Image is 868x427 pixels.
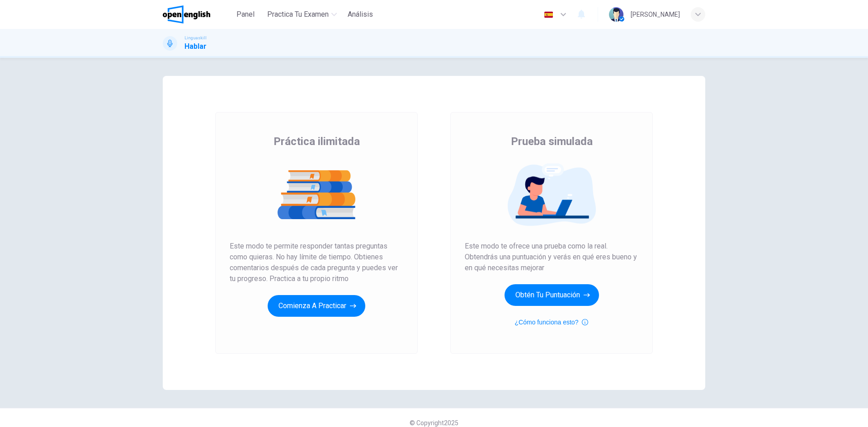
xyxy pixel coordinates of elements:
span: Análisis [348,9,373,20]
h1: Hablar [184,41,207,52]
img: es [543,11,554,18]
button: Panel [231,6,260,23]
img: Profile picture [609,7,623,22]
span: Este modo te permite responder tantas preguntas como quieras. No hay límite de tiempo. Obtienes c... [230,241,403,284]
span: Linguaskill [184,35,207,41]
img: OpenEnglish logo [163,5,210,23]
span: Este modo te ofrece una prueba como la real. Obtendrás una puntuación y verás en qué eres bueno y... [465,241,638,273]
span: Práctica ilimitada [274,134,360,149]
span: Panel [236,9,255,20]
button: Obtén tu puntuación [505,284,599,306]
a: OpenEnglish logo [163,5,231,23]
span: Practica tu examen [267,9,329,20]
span: © Copyright 2025 [410,419,458,427]
button: Comienza a practicar [268,295,365,317]
div: [PERSON_NAME] [631,9,680,20]
button: Análisis [344,6,377,23]
button: Practica tu examen [264,6,340,23]
span: Prueba simulada [511,134,593,149]
button: ¿Cómo funciona esto? [515,317,589,328]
